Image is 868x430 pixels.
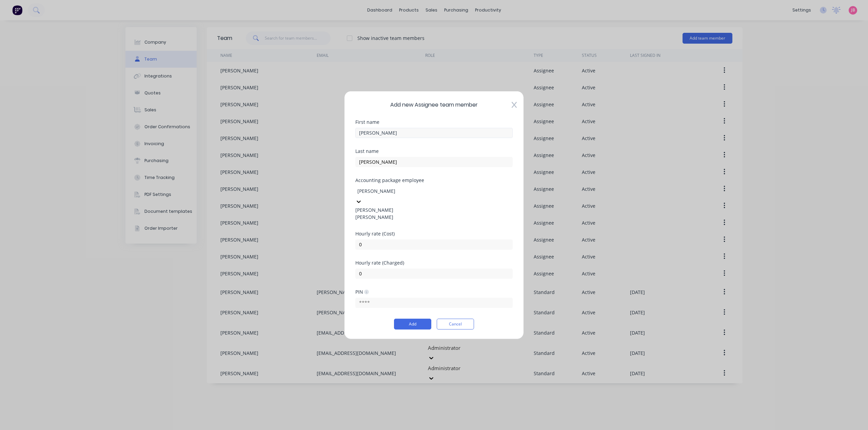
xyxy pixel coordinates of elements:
button: Add [394,319,431,330]
div: PIN [355,289,369,295]
input: $0 [355,268,513,278]
input: $0 [355,239,513,249]
span: Add new Assignee team member [355,100,513,109]
button: Cancel [437,319,474,330]
div: Accounting package employee [355,178,513,182]
div: [PERSON_NAME] [355,206,513,213]
div: Last name [355,149,513,153]
div: [PERSON_NAME] [355,213,513,220]
div: First name [355,119,513,124]
div: Hourly rate (Cost) [355,231,513,236]
div: Hourly rate (Charged) [355,260,513,265]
